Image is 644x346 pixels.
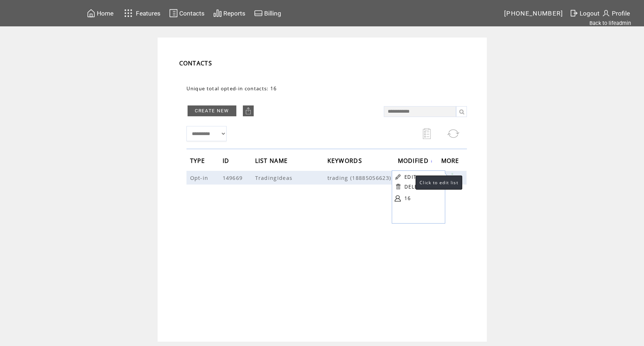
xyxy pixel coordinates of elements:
[223,158,231,163] a: ID
[136,10,160,17] span: Features
[568,8,601,19] a: Logout
[601,8,631,19] a: Profile
[253,8,282,19] a: Billing
[86,8,115,19] a: Home
[245,107,252,114] img: upload.png
[255,155,290,168] span: LIST NAME
[504,10,563,17] span: [PHONE_NUMBER]
[398,155,431,168] span: MODIFIED
[213,9,222,18] img: chart.svg
[264,10,281,17] span: Billing
[404,183,424,190] a: DELETE
[612,10,630,17] span: Profile
[190,155,207,168] span: TYPE
[186,85,277,92] span: Unique total opted-in contacts: 16
[179,10,205,17] span: Contacts
[404,174,416,180] a: EDIT
[327,174,398,181] span: trading (18885056623)
[255,158,290,163] a: LIST NAME
[122,7,135,19] img: features.svg
[441,155,461,168] span: MORE
[212,8,246,19] a: Reports
[223,174,245,181] span: 149669
[420,180,458,186] span: Click to edit list
[169,9,178,18] img: contacts.svg
[327,155,364,168] span: KEYWORDS
[87,9,95,18] img: home.svg
[580,10,600,17] span: Logout
[398,159,433,163] a: MODIFIED↓
[589,20,631,26] a: Back to lifeadmin
[223,10,245,17] span: Reports
[179,59,212,67] span: CONTACTS
[254,9,263,18] img: creidtcard.svg
[223,155,231,168] span: ID
[327,158,364,163] a: KEYWORDS
[190,174,210,181] span: Opt-in
[188,105,236,116] a: CREATE NEW
[97,10,113,17] span: Home
[190,158,207,163] a: TYPE
[570,9,578,18] img: exit.svg
[168,8,206,19] a: Contacts
[121,6,162,20] a: Features
[602,9,610,18] img: profile.svg
[255,174,295,181] span: TradingIdeas
[404,193,441,204] a: 16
